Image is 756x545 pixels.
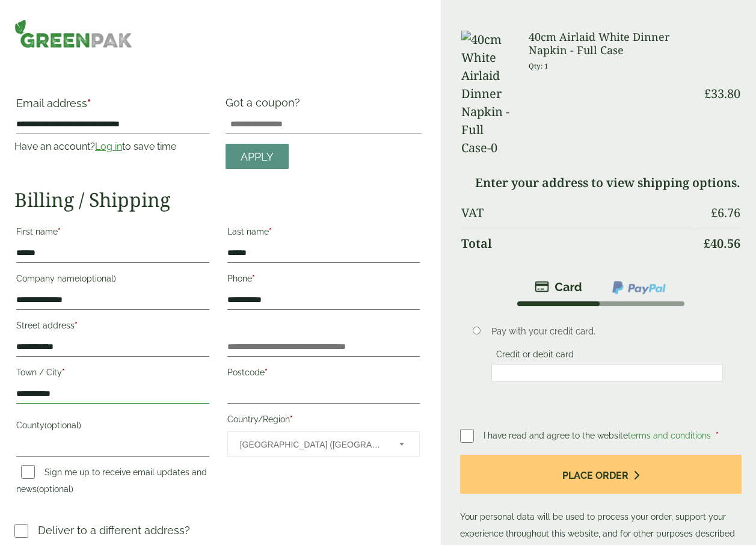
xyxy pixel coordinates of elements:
label: Country/Region [227,411,420,431]
abbr: required [265,368,268,377]
p: Have an account? to save time [14,140,211,154]
span: (optional) [79,274,116,283]
label: Credit or debit card [491,349,579,363]
span: £ [704,235,710,251]
label: Company name [16,270,209,291]
bdi: 33.80 [704,85,740,102]
span: I have read and agree to the website [484,431,713,440]
a: Log in [95,141,122,152]
label: First name [16,223,209,244]
label: Town / City [16,364,209,384]
abbr: required [58,227,61,236]
p: Pay with your credit card. [491,325,723,338]
small: Qty: 1 [529,61,549,70]
label: Street address [16,317,209,337]
a: terms and conditions [628,431,711,440]
label: Email address [16,98,209,115]
th: Total [461,229,695,258]
span: (optional) [37,484,73,494]
label: Postcode [227,364,420,384]
abbr: required [252,274,255,283]
th: VAT [461,199,695,227]
label: Last name [227,223,420,244]
abbr: required [62,368,65,377]
label: Phone [227,270,420,291]
abbr: required [269,227,272,236]
abbr: required [716,431,719,440]
span: £ [711,205,718,221]
iframe: Secure payment input frame [495,368,719,378]
h3: 40cm Airlaid White Dinner Napkin - Full Case [529,31,695,57]
label: Sign me up to receive email updates and news [16,467,207,497]
label: Got a coupon? [226,96,305,115]
img: stripe.png [535,280,582,294]
img: GreenPak Supplies [14,19,132,48]
span: Country/Region [227,431,420,457]
span: (optional) [45,420,81,430]
label: County [16,417,209,437]
button: Place order [460,455,742,494]
input: Sign me up to receive email updates and news(optional) [21,465,35,479]
p: Deliver to a different address? [38,522,190,538]
img: 40cm White Airlaid Dinner Napkin -Full Case-0 [461,31,514,157]
bdi: 40.56 [704,235,740,251]
td: Enter your address to view shipping options. [461,168,740,197]
span: United Kingdom (UK) [240,432,384,457]
img: ppcp-gateway.png [611,280,667,295]
a: Apply [226,144,289,170]
abbr: required [87,97,91,109]
bdi: 6.76 [711,205,740,221]
abbr: required [75,321,78,330]
span: Apply [241,150,274,164]
h2: Billing / Shipping [14,188,422,211]
abbr: required [290,414,293,424]
span: £ [704,85,711,102]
